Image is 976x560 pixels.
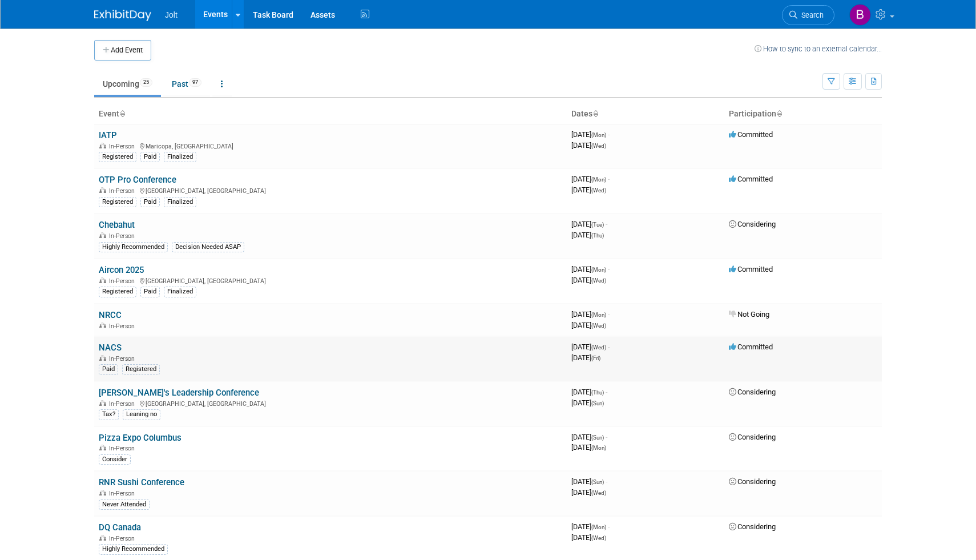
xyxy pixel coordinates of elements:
span: (Mon) [591,267,606,273]
span: Jolt [165,10,178,19]
a: Search [782,5,834,25]
img: In-Person Event [99,400,106,406]
span: (Mon) [591,132,606,138]
span: (Mon) [591,312,606,318]
span: (Sun) [591,434,604,441]
div: Leaning no [123,409,160,420]
span: Committed [729,343,773,351]
a: DQ Canada [99,522,141,533]
span: (Thu) [591,389,604,396]
a: Sort by Start Date [592,109,598,118]
span: - [608,343,610,351]
div: Highly Recommended [99,544,168,554]
span: 97 [189,78,201,87]
span: [DATE] [571,265,610,273]
span: [DATE] [571,220,607,228]
th: Participation [724,104,882,124]
div: Registered [122,364,160,374]
span: Considering [729,388,776,396]
div: Registered [99,287,136,297]
div: Tax? [99,409,119,420]
span: [DATE] [571,276,606,284]
span: [DATE] [571,533,606,542]
span: In-Person [109,187,138,195]
a: Pizza Expo Columbus [99,433,182,443]
div: Finalized [164,152,196,162]
div: Paid [140,152,160,162]
span: Committed [729,175,773,183]
div: [GEOGRAPHIC_DATA], [GEOGRAPHIC_DATA] [99,276,562,285]
span: (Mon) [591,524,606,530]
span: - [606,433,607,441]
img: In-Person Event [99,535,106,541]
span: - [606,220,607,228]
span: (Fri) [591,355,600,361]
span: (Wed) [591,323,606,329]
span: Committed [729,265,773,273]
th: Event [94,104,567,124]
span: [DATE] [571,353,600,362]
a: Upcoming25 [94,73,161,95]
span: - [608,310,610,319]
button: Add Event [94,40,151,61]
img: In-Person Event [99,232,106,238]
span: (Wed) [591,535,606,541]
div: Finalized [164,287,196,297]
span: - [608,130,610,139]
span: (Wed) [591,187,606,194]
div: Paid [140,287,160,297]
div: [GEOGRAPHIC_DATA], [GEOGRAPHIC_DATA] [99,186,562,195]
span: Considering [729,477,776,486]
div: Registered [99,197,136,207]
a: OTP Pro Conference [99,175,176,185]
span: [DATE] [571,175,610,183]
span: [DATE] [571,141,606,150]
img: In-Person Event [99,323,106,328]
span: [DATE] [571,310,610,319]
span: In-Person [109,232,138,240]
a: NACS [99,343,122,353]
img: In-Person Event [99,187,106,193]
div: Registered [99,152,136,162]
span: In-Person [109,490,138,497]
a: IATP [99,130,117,140]
span: (Mon) [591,176,606,183]
span: - [606,388,607,396]
span: [DATE] [571,477,607,486]
span: [DATE] [571,231,604,239]
a: NRCC [99,310,122,320]
a: RNR Sushi Conference [99,477,184,488]
span: [DATE] [571,186,606,194]
span: [DATE] [571,130,610,139]
span: (Thu) [591,232,604,239]
a: How to sync to an external calendar... [755,45,882,53]
img: In-Person Event [99,277,106,283]
img: In-Person Event [99,445,106,450]
span: [DATE] [571,343,610,351]
span: (Sun) [591,400,604,406]
span: Considering [729,522,776,531]
span: - [608,522,610,531]
div: Paid [140,197,160,207]
span: (Wed) [591,277,606,284]
span: Not Going [729,310,769,319]
span: (Wed) [591,490,606,496]
span: Committed [729,130,773,139]
span: Search [797,11,824,19]
span: In-Person [109,400,138,408]
th: Dates [567,104,724,124]
span: In-Person [109,445,138,452]
span: [DATE] [571,443,606,452]
div: Decision Needed ASAP [172,242,244,252]
div: Never Attended [99,499,150,510]
span: - [606,477,607,486]
div: [GEOGRAPHIC_DATA], [GEOGRAPHIC_DATA] [99,398,562,408]
a: Chebahut [99,220,135,230]
span: In-Person [109,535,138,542]
span: (Sun) [591,479,604,485]
span: [DATE] [571,433,607,441]
img: In-Person Event [99,355,106,361]
span: Considering [729,433,776,441]
a: Aircon 2025 [99,265,144,275]
div: Highly Recommended [99,242,168,252]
